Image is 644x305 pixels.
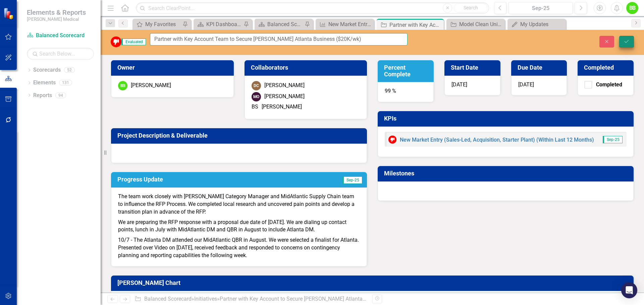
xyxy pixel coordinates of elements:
span: [DATE] [518,81,534,88]
div: New Market Entry (Sales-Led, Acquisition, Starter Plant) (Within Last 12 Months) [328,20,372,28]
div: [PERSON_NAME] [262,103,302,111]
div: [PERSON_NAME] [264,82,305,89]
p: We are preparing the RFP response with a proposal due date of [DATE]. We are dialing up contact p... [118,217,360,235]
div: DC [252,81,261,90]
input: This field is required [150,33,408,46]
a: Initiatives [194,296,217,302]
a: Balanced Scorecard [144,296,192,302]
div: KPI Dashboard [206,20,242,28]
div: 131 [59,80,72,86]
a: Balanced Scorecard [27,32,94,40]
h3: Start Date [451,64,496,71]
small: [PERSON_NAME] Medical [27,16,86,22]
div: My Favorites [145,20,181,28]
div: Partner with Key Account to Secure [PERSON_NAME] Atlanta Business ($20K/wk) [220,296,412,302]
button: BB [626,2,638,14]
a: Scorecards [33,66,61,74]
h3: KPIs [384,115,630,122]
a: Reports [33,92,52,99]
span: [DATE] [451,81,467,88]
h3: Completed [584,64,630,71]
input: Search ClearPoint... [136,2,489,14]
p: The team work closely with [PERSON_NAME] Category Manager and MidAtlantic Supply Chain team to in... [118,193,360,217]
div: BB [118,81,127,90]
div: BS [252,103,258,111]
button: Sep-25 [508,2,573,14]
div: Sep-25 [511,4,571,12]
img: Below Target [111,36,121,47]
span: Elements & Reports [27,8,86,16]
a: New Market Entry (Sales-Led, Acquisition, Starter Plant) (Within Last 12 Months) [317,20,372,28]
span: Evaluated [121,39,146,45]
div: Model Clean Uniform Opportunity (P&L, cash flow), evaluate financing, and pursue [459,20,503,28]
div: My Updates [520,20,564,28]
a: KPI Dashboard [195,20,242,28]
h3: Owner [117,64,230,71]
div: [PERSON_NAME] [131,82,171,89]
a: My Favorites [134,20,181,28]
span: Sep-25 [342,176,362,184]
h3: Percent Complete [384,64,430,78]
div: Balanced Scorecard Welcome Page [267,20,303,28]
img: Below Target [388,136,396,144]
input: Search Below... [27,48,94,60]
a: Balanced Scorecard Welcome Page [256,20,303,28]
span: Search [464,5,478,10]
img: ClearPoint Strategy [3,8,15,19]
h3: Progress Update [117,176,287,183]
a: New Market Entry (Sales-Led, Acquisition, Starter Plant) (Within Last 12 Months) [400,137,594,143]
div: Open Intercom Messenger [621,282,637,298]
div: » » [135,295,367,303]
h3: Project Description & Deliverable [117,132,363,139]
h3: Due Date [518,64,563,71]
div: 94 [55,92,66,98]
div: 52 [64,67,75,73]
span: Sep-25 [603,136,623,143]
h3: Milestones [384,170,630,177]
div: Partner with Key Account to Secure [PERSON_NAME] Atlanta Business ($20K/wk) [389,21,442,29]
a: My Updates [509,20,564,28]
h3: Collaborators [251,64,363,71]
h3: [PERSON_NAME] Chart [117,280,630,286]
button: Search [454,3,487,13]
p: 10/7 - The Atlanta DM attended our MidAtlantic QBR in August. We were selected a finalist for Atl... [118,235,360,259]
a: Elements [33,79,56,87]
div: [PERSON_NAME] [264,93,305,100]
div: MO [252,92,261,101]
a: Model Clean Uniform Opportunity (P&L, cash flow), evaluate financing, and pursue [448,20,503,28]
div: 99 % [378,82,434,102]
